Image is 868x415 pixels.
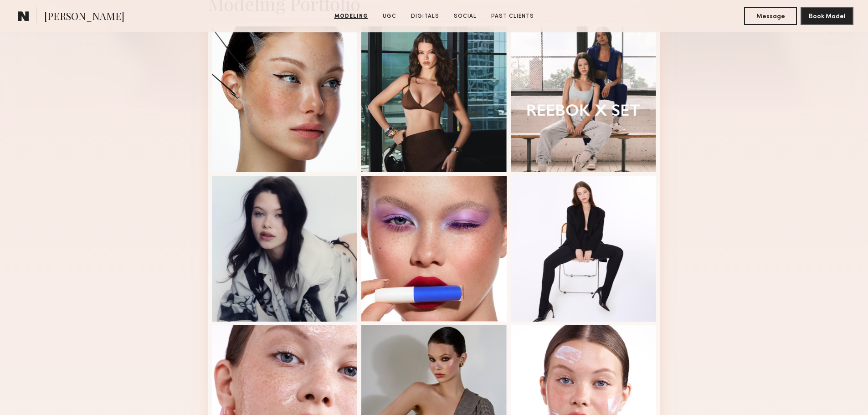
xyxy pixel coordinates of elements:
button: Book Model [801,7,853,25]
button: Message [744,7,797,25]
a: Digitals [407,12,443,20]
a: Past Clients [488,12,538,20]
a: Modeling [331,12,372,20]
a: Social [450,12,480,20]
span: [PERSON_NAME] [44,9,124,25]
a: UGC [379,12,400,20]
a: Book Model [801,12,853,20]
